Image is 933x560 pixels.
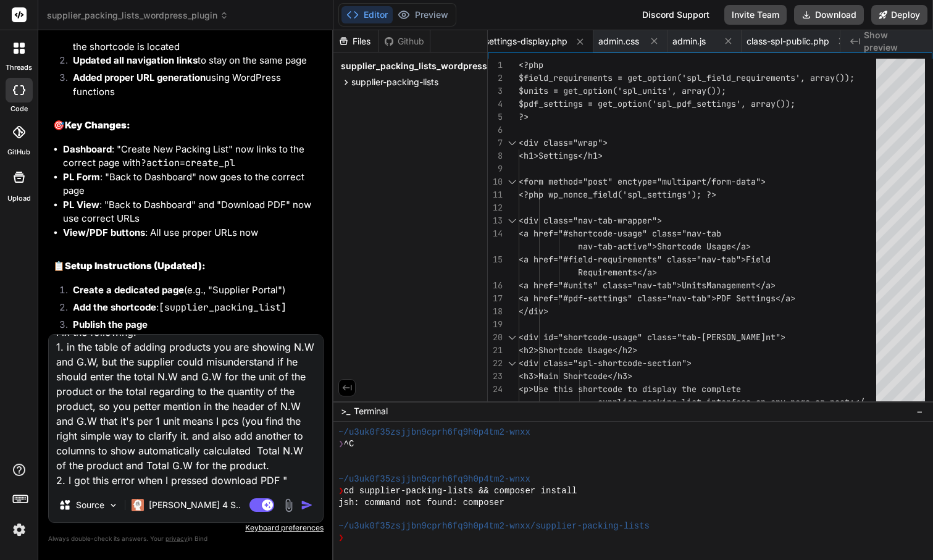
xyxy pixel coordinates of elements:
[706,228,721,239] span: tab
[519,72,766,83] span: $field_requirements = get_option('spl_field_requir
[488,111,503,123] div: 5
[519,98,766,109] span: $pdf_settings = get_option('spl_pdf_settings', arr
[519,228,706,239] span: <a href="#shortcode-usage" class="nav-
[7,193,31,204] label: Upload
[63,26,321,54] li: to use the correct page permalink where the shortcode is located
[149,499,241,511] p: [PERSON_NAME] 4 S..
[864,29,923,54] span: Show preview
[49,335,323,488] textarea: Fix the following: 1. in the table of adding products you are showing N.W and G.W, but the suppli...
[344,485,577,497] span: cd supplier-packing-lists && composer install
[488,136,503,149] div: 7
[519,85,726,96] span: $units = get_option('spl_units', array());
[7,147,30,157] label: GitHub
[746,176,766,187] span: ta">
[338,485,343,497] span: ❯
[73,319,148,330] strong: Publish the page
[63,54,321,71] li: to stay on the same page
[338,438,343,450] span: ❯
[706,280,776,291] span: Management</a>
[519,59,543,70] span: <?php
[63,226,321,240] li: : All use proper URLs now
[351,76,438,88] span: supplier-packing-lists
[488,253,503,266] div: 15
[73,72,206,83] strong: Added proper URL generation
[132,499,144,511] img: Claude 4 Sonnet
[519,111,529,122] span: ?>
[488,383,503,396] div: 24
[488,162,503,175] div: 9
[504,331,520,344] div: Click to collapse the range.
[488,98,503,111] div: 4
[63,143,112,155] strong: Dashboard
[344,438,354,450] span: ^C
[53,259,321,274] h2: 📋
[488,227,503,240] div: 14
[485,35,567,48] span: settings-display.php
[341,405,350,417] span: >_
[519,306,548,317] span: </div>
[341,6,393,23] button: Editor
[65,260,206,272] strong: Setup Instructions (Updated):
[519,357,692,369] span: <div class="spl-shortcode-section">
[488,123,503,136] div: 6
[63,227,145,238] strong: View/PDF buttons
[338,474,530,485] span: ~/u3uk0f35zsjjbn9cprh6fq9h0p4tm2-wnxx
[141,157,235,169] code: ?action=create_pl
[488,305,503,318] div: 18
[63,143,321,170] li: : "Create New Packing List" now links to the correct page with
[393,6,453,23] button: Preview
[76,499,104,511] p: Source
[519,345,637,356] span: <h2>Shortcode Usage</h2>
[338,532,343,544] span: ❯
[488,72,503,85] div: 2
[706,293,795,304] span: ">PDF Settings</a>
[766,98,795,109] span: ay());
[488,331,503,344] div: 20
[10,104,28,114] label: code
[519,254,706,265] span: <a href="#field-requirements" class="n
[301,499,313,511] img: icon
[488,370,503,383] div: 23
[73,54,198,66] strong: Updated all navigation links
[766,332,785,343] span: nt">
[488,292,503,305] div: 17
[488,188,503,201] div: 11
[635,5,717,25] div: Discord Support
[871,5,927,25] button: Deploy
[488,357,503,370] div: 22
[519,215,662,226] span: <div class="nav-tab-wrapper">
[578,267,657,278] span: Requirements</a>
[914,401,926,421] button: −
[165,535,188,542] span: privacy
[48,523,324,533] p: Keyboard preferences
[504,175,520,188] div: Click to collapse the range.
[47,9,228,22] span: supplier_packing_lists_wordpress_plugin
[519,383,687,395] span: <p>Use this shortcode to display t
[63,171,100,183] strong: PL Form
[379,35,430,48] div: Github
[488,149,503,162] div: 8
[48,533,324,545] p: Always double-check its answers. Your in Bind
[488,201,503,214] div: 12
[159,301,287,314] code: [supplier_packing_list]
[519,176,746,187] span: <form method="post" enctype="multipart/form-da
[488,214,503,227] div: 13
[488,318,503,331] div: 19
[672,35,706,48] span: admin.js
[519,280,706,291] span: <a href="#units" class="nav-tab">Units
[488,175,503,188] div: 10
[488,85,503,98] div: 3
[63,71,321,99] li: using WordPress functions
[73,284,184,296] strong: Create a dedicated page
[338,520,650,532] span: ~/u3uk0f35zsjjbn9cprh6fq9h0p4tm2-wnxx/supplier-packing-lists
[519,150,603,161] span: <h1>Settings</h1>
[766,72,855,83] span: ements', array());
[504,357,520,370] div: Click to collapse the range.
[519,137,608,148] span: <div class="wrap">
[6,62,32,73] label: threads
[63,283,321,301] li: (e.g., "Supplier Portal")
[354,405,388,417] span: Terminal
[504,214,520,227] div: Click to collapse the range.
[9,519,30,540] img: settings
[845,396,864,407] span: t:</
